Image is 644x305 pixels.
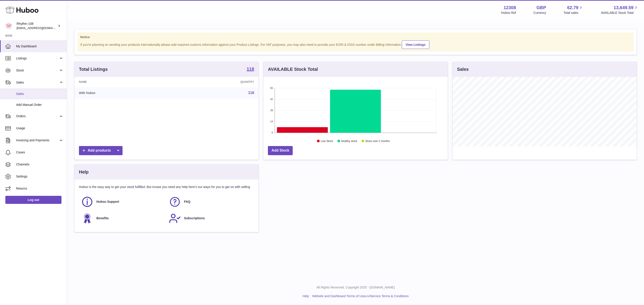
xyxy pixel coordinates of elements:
[321,140,333,143] text: Low Stock
[563,5,583,15] a: 62.79 Total sales
[79,169,89,175] h3: Help
[16,44,64,48] span: My Dashboard
[311,294,409,298] li: and
[16,68,59,73] span: Stock
[74,87,172,99] td: With Huboo
[534,11,546,15] div: Currency
[270,120,273,123] text: 14
[312,294,365,298] a: Website and Dashboard Terms of Use
[5,23,12,29] img: orders@rhythm108.com
[16,186,64,191] span: Returns
[16,174,64,179] span: Settings
[270,109,273,112] text: 28
[268,146,293,155] a: Add Stock
[501,11,516,15] div: Huboo Ref
[71,285,640,290] p: All Rights Reserved. Copyright 2025 - [DOMAIN_NAME]
[247,67,254,72] a: 118
[96,216,109,220] span: Benefits
[614,5,633,11] span: 13,649.59
[270,98,273,100] text: 42
[169,212,252,224] a: Subscriptions
[601,11,639,15] span: AVAILABLE Stock Total
[17,26,66,30] span: [EMAIL_ADDRESS][DOMAIN_NAME]
[80,35,631,39] strong: Notice
[96,200,119,204] span: Huboo Support
[268,66,318,72] h3: AVAILABLE Stock Total
[5,196,61,204] a: Log out
[184,200,191,204] span: FAQ
[16,103,64,107] span: Add Manual Order
[81,212,164,224] a: Benefits
[536,5,546,11] strong: GBP
[247,67,254,71] strong: 118
[601,5,639,15] a: 13,649.59 AVAILABLE Stock Total
[272,131,273,134] text: 0
[567,5,578,11] span: 62.79
[341,140,358,143] text: Healthy stock
[79,185,254,189] p: Huboo is the easy way to get your stock fulfilled. But incase you need any help here's our ways f...
[248,91,254,95] a: 118
[365,140,390,143] text: Stock over 2 months
[402,40,429,49] a: View Listings
[16,80,59,85] span: Sales
[172,77,258,87] th: Quantity
[16,150,64,155] span: Cases
[184,216,205,220] span: Subscriptions
[504,5,516,11] strong: 12308
[16,92,64,96] span: Sales
[81,196,164,208] a: Huboo Support
[457,66,469,72] h3: Sales
[16,114,59,118] span: Orders
[270,87,273,89] text: 56
[16,138,59,142] span: Invoicing and Payments
[17,22,57,30] div: Rhythm 108
[303,294,309,298] a: Help
[16,126,64,130] span: Usage
[16,162,64,167] span: Channels
[16,56,59,61] span: Listings
[563,11,583,15] span: Total sales
[79,146,123,155] a: Add products
[370,294,409,298] a: Service Terms & Conditions
[169,196,252,208] a: FAQ
[80,40,631,49] div: If you're planning on sending your products internationally please add required customs informati...
[79,66,108,72] h3: Total Listings
[74,77,172,87] th: Name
